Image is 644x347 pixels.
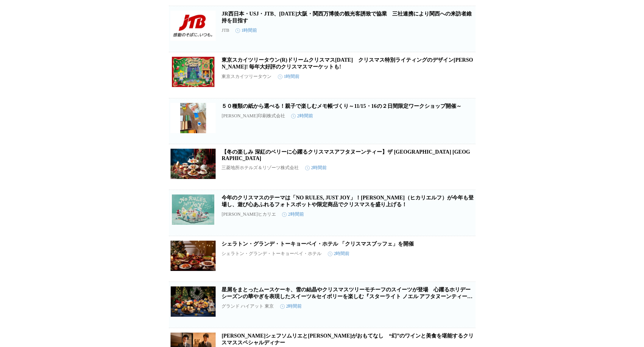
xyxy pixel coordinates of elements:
img: ５０種類の紙から選べる！親子で楽しむメモ帳づくり～11/15・16の２日間限定ワークショップ開催～ [170,103,216,133]
p: シェラトン・グランデ・トーキョーベイ・ホテル [222,251,322,257]
a: ５０種類の紙から選べる！親子で楽しむメモ帳づくり～11/15・16の２日間限定ワークショップ開催～ [222,103,462,109]
a: 東京スカイツリータウン(R)ドリームクリスマス[DATE] クリスマス特別ライティングのデザイン[PERSON_NAME]! 毎年大好評のクリスマスマーケットも! [222,57,473,70]
img: 星屑をまとったムースケーキ、雪の結晶やクリスマスツリーモチーフのスイーツが登場 心躍るホリデーシーズンの華やぎを表現したスイーツ&セイボリーを楽しむ『スターライト ノエル アフタヌーンティー』開催 [170,286,216,317]
p: 東京スカイツリータウン [222,73,272,80]
a: 星屑をまとったムースケーキ、雪の結晶やクリスマスツリーモチーフのスイーツが登場 心躍るホリデーシーズンの華やぎを表現したスイーツ&セイボリーを楽しむ『スターライト ノエル アフタヌーンティー』開催 [222,287,473,306]
time: 2時間前 [291,113,313,119]
time: 2時間前 [305,165,327,171]
a: 【冬の楽しみ 深紅のベリーに心躍るクリスマスアフタヌーンティー】ザ [GEOGRAPHIC_DATA] [GEOGRAPHIC_DATA] [222,149,470,161]
img: 【冬の楽しみ 深紅のベリーに心躍るクリスマスアフタヌーンティー】ザ ロイヤルパークホテル アイコニック 東京汐留 [170,149,216,179]
img: 今年のクリスマスのテーマは「NO RULES, JUST JOY」！HikariELF（ヒカリエルフ）が今年も登場し、遊び心あふれるフォトスポットや限定商品でクリスマスを盛り上げる！ [170,195,216,225]
img: JR西日本・USJ・JTB、2025年大阪・関西万博後の観光客誘致で協業 三社連携により関西への来訪者維持を目指す [170,11,216,41]
time: 2時間前 [328,251,350,257]
a: JR西日本・USJ・JTB、[DATE]大阪・関西万博後の観光客誘致で協業 三社連携により関西への来訪者維持を目指す [222,11,472,23]
p: JTB [222,28,229,33]
p: グランド ハイアット 東京 [222,303,274,310]
p: [PERSON_NAME]印刷株式会社 [222,113,285,119]
img: 東京スカイツリータウン(R)ドリームクリスマス2025 クリスマス特別ライティングのデザイン一新! 毎年大好評のクリスマスマーケットも! [170,57,216,87]
time: 1時間前 [278,73,300,80]
p: [PERSON_NAME]ヒカリエ [222,211,276,218]
a: [PERSON_NAME]シェフソムリエと[PERSON_NAME]がおもてなし “幻”のワインと美食を堪能するクリスマススペシャルディナー [222,333,474,345]
time: 2時間前 [282,211,304,218]
a: 今年のクリスマスのテーマは「NO RULES, JUST JOY」！[PERSON_NAME]（ヒカリエルフ）が今年も登場し、遊び心あふれるフォトスポットや限定商品でクリスマスを盛り上げる！ [222,195,474,207]
time: 1時間前 [235,27,257,34]
a: シェラトン・グランデ・トーキョーベイ・ホテル 「クリスマスブッフェ」を開催 [222,241,414,247]
img: シェラトン・グランデ・トーキョーベイ・ホテル 「クリスマスブッフェ」を開催 [170,241,216,271]
time: 2時間前 [280,303,302,310]
p: 三菱地所ホテルズ＆リゾーツ株式会社 [222,165,299,171]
